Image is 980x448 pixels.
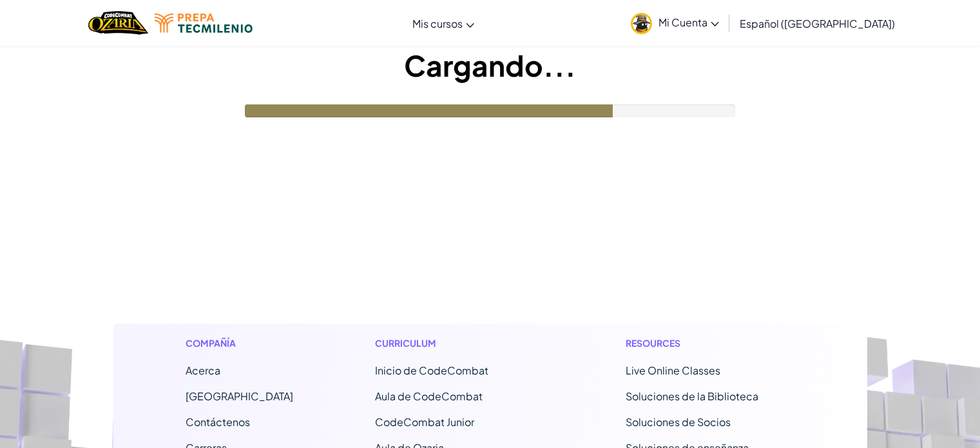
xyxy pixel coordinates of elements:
h1: Curriculum [375,336,544,350]
h1: Compañía [186,336,293,350]
span: Español ([GEOGRAPHIC_DATA]) [740,17,895,30]
a: Español ([GEOGRAPHIC_DATA]) [733,6,901,41]
a: [GEOGRAPHIC_DATA] [186,389,293,403]
a: Mis cursos [406,6,481,41]
a: Live Online Classes [626,364,720,377]
span: Inicio de CodeCombat [375,364,488,377]
img: Home [88,10,148,36]
a: Soluciones de la Biblioteca [626,389,758,403]
h1: Resources [626,336,795,350]
a: Mi Cuenta [624,3,725,43]
a: Soluciones de Socios [626,415,731,429]
span: Mis cursos [412,17,463,30]
a: Ozaria by CodeCombat logo [88,10,148,36]
a: Aula de CodeCombat [375,389,483,403]
a: CodeCombat Junior [375,415,474,429]
span: Contáctenos [186,415,250,429]
img: Tecmilenio logo [155,14,253,33]
a: Acerca [186,364,220,377]
span: Mi Cuenta [658,15,719,29]
img: avatar [631,13,652,34]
